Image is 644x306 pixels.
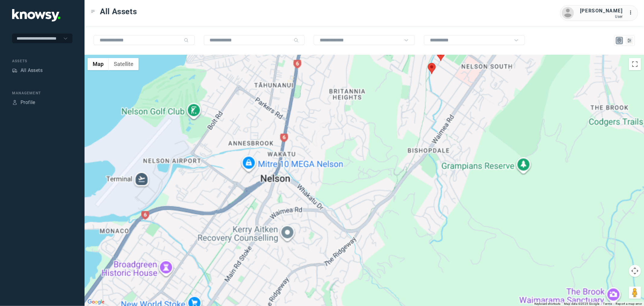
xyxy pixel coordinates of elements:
[184,38,189,43] div: Search
[21,67,43,74] div: All Assets
[629,58,641,70] button: Toggle fullscreen view
[109,58,139,70] button: Show satellite imagery
[12,9,60,21] img: Application Logo
[12,100,18,105] div: Profile
[86,298,106,306] a: Open this area in Google Maps (opens a new window)
[12,58,72,64] div: Assets
[580,15,623,19] div: User
[629,9,636,17] div: :
[629,9,636,16] div: :
[534,302,560,306] button: Keyboard shortcuts
[562,7,574,19] img: avatar.png
[21,99,35,106] div: Profile
[86,298,106,306] img: Google
[629,265,641,277] button: Map camera controls
[12,99,35,106] a: ProfileProfile
[12,67,43,74] a: AssetsAll Assets
[580,7,623,15] div: [PERSON_NAME]
[629,287,641,299] button: Drag Pegman onto the map to open Street View
[603,302,612,305] a: Terms (opens in new tab)
[617,38,622,43] div: Map
[12,68,18,73] div: Assets
[564,302,599,305] span: Map data ©2025 Google
[100,6,137,17] span: All Assets
[88,58,109,70] button: Show street map
[91,9,95,14] div: Toggle Menu
[294,38,299,43] div: Search
[12,90,72,96] div: Management
[627,38,632,43] div: List
[629,10,635,15] tspan: ...
[616,302,642,305] a: Report a map error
